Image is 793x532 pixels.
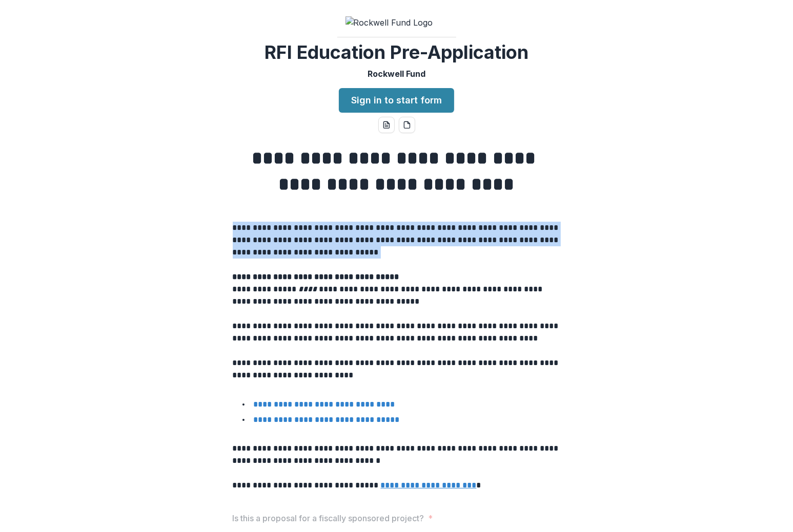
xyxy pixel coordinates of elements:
[368,68,425,80] p: Rockwell Fund
[265,41,528,63] h2: RFI Education Pre-Application
[339,88,454,113] a: Sign in to start form
[233,512,424,524] p: Is this a proposal for a fiscally sponsored project?
[378,117,395,133] button: word-download
[399,117,415,133] button: pdf-download
[345,16,448,29] img: Rockwell Fund Logo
